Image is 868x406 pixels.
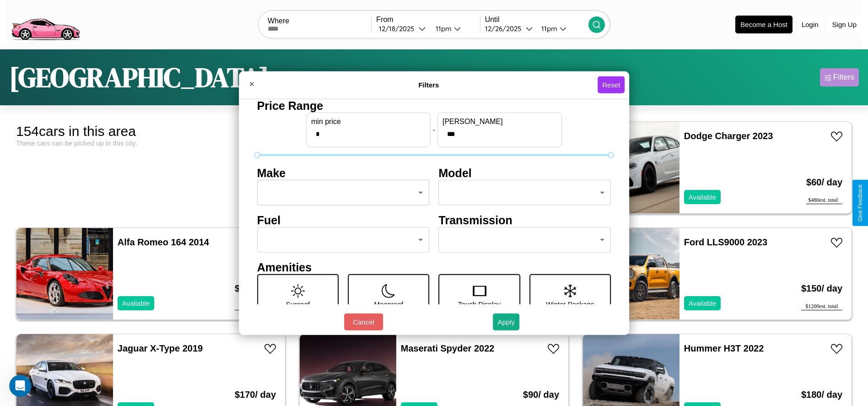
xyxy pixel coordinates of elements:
[122,297,150,309] p: Available
[376,16,480,24] label: From
[401,343,495,353] a: Maserati Spyder 2022
[485,16,588,24] label: Until
[684,237,767,247] a: Ford LLS9000 2023
[537,24,560,33] div: 11pm
[286,298,310,310] p: Sunroof
[828,16,861,33] button: Sign Up
[684,131,773,141] a: Dodge Charger 2023
[118,237,209,247] a: Alfa Romeo 164 2014
[735,16,793,33] button: Become a Host
[344,314,383,330] button: Cancel
[7,5,84,43] img: logo
[376,24,428,33] button: 12/18/2025
[16,124,286,139] div: 154 cars in this area
[534,24,588,33] button: 11pm
[857,184,863,222] div: Give Feedback
[257,260,611,274] h4: Amenities
[806,197,842,204] div: $ 480 est. total
[439,166,611,179] h4: Model
[439,213,611,227] h4: Transmission
[485,24,526,33] div: 12 / 26 / 2025
[235,303,276,310] div: $ 1440 est. total
[458,298,501,310] p: Touch Display
[257,213,430,227] h4: Fuel
[689,191,717,203] p: Available
[689,297,717,309] p: Available
[493,314,519,330] button: Apply
[428,24,480,33] button: 11pm
[833,73,854,82] div: Filters
[801,274,842,303] h3: $ 150 / day
[431,24,454,33] div: 11pm
[16,139,286,147] div: These cars can be picked up in this city.
[684,343,764,353] a: Hummer H3T 2022
[598,76,625,93] button: Reset
[379,24,419,33] div: 12 / 18 / 2025
[546,298,594,310] p: Winter Package
[118,343,203,353] a: Jaguar X-Type 2019
[257,166,430,179] h4: Make
[257,99,611,112] h4: Price Range
[801,303,842,310] div: $ 1200 est. total
[806,168,842,197] h3: $ 60 / day
[260,81,598,89] h4: Filters
[797,16,823,33] button: Login
[9,375,31,397] iframe: Intercom live chat
[433,124,435,136] p: -
[311,117,426,125] label: min price
[442,117,557,125] label: [PERSON_NAME]
[9,59,269,96] h1: [GEOGRAPHIC_DATA]
[820,68,859,87] button: Filters
[235,274,276,303] h3: $ 180 / day
[268,17,371,25] label: Where
[374,298,403,310] p: Moonroof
